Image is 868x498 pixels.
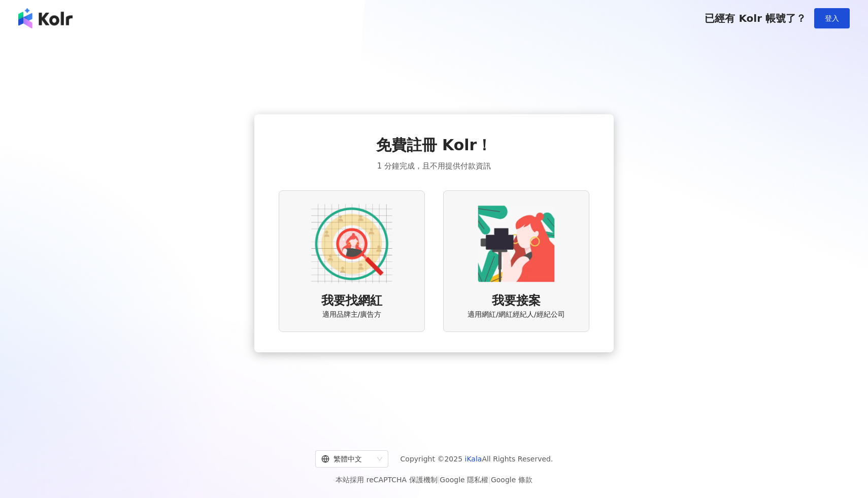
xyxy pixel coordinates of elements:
[476,203,557,284] img: KOL identity option
[311,203,392,284] img: AD identity option
[814,8,850,28] button: 登入
[321,451,373,467] div: 繁體中文
[440,476,488,484] a: Google 隱私權
[377,160,491,172] span: 1 分鐘完成，且不用提供付款資訊
[438,476,440,484] span: |
[492,292,541,310] span: 我要接案
[400,453,553,465] span: Copyright © 2025 All Rights Reserved.
[705,12,806,24] span: 已經有 Kolr 帳號了？
[376,135,492,156] span: 免費註冊 Kolr！
[321,292,382,310] span: 我要找網紅
[488,476,491,484] span: |
[465,455,482,463] a: iKala
[825,14,839,22] span: 登入
[468,310,564,320] span: 適用網紅/網紅經紀人/經紀公司
[491,476,532,484] a: Google 條款
[322,310,382,320] span: 適用品牌主/廣告方
[18,8,73,28] img: logo
[336,474,532,486] span: 本站採用 reCAPTCHA 保護機制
